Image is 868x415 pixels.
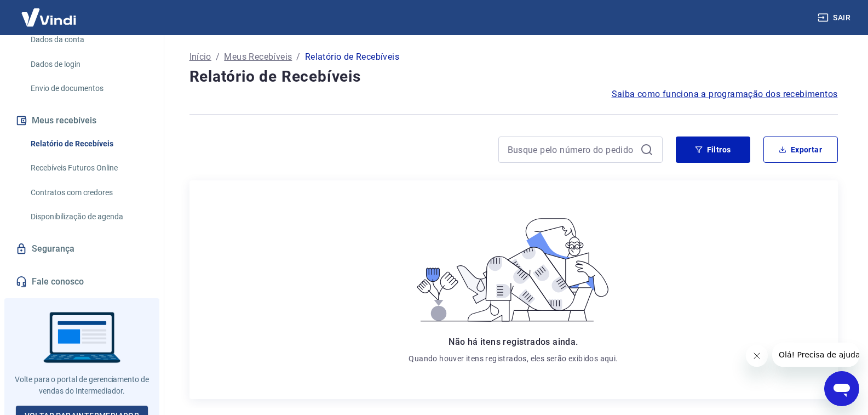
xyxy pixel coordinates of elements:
[449,337,578,347] span: Não há itens registrados ainda.
[26,206,151,228] a: Disponibilização de agenda
[26,133,151,155] a: Relatório de Recebíveis
[7,8,92,16] span: Olá! Precisa de ajuda?
[305,50,399,64] p: Relatório de Recebíveis
[815,8,855,28] button: Sair
[26,29,151,51] a: Dados da conta
[189,50,211,64] a: Início
[26,53,151,76] a: Dados de login
[26,181,151,204] a: Contratos com credores
[296,50,300,64] p: /
[13,237,151,261] a: Segurança
[676,137,750,163] button: Filtros
[612,88,838,101] a: Saiba como funciona a programação dos recebimentos
[508,141,636,158] input: Busque pelo número do pedido
[216,50,220,64] p: /
[746,345,768,367] iframe: Fechar mensagem
[13,270,151,294] a: Fale conosco
[224,50,292,64] a: Meus Recebíveis
[13,1,84,34] img: Vindi
[26,157,151,179] a: Recebíveis Futuros Online
[772,343,859,367] iframe: Mensagem da empresa
[26,77,151,100] a: Envio de documentos
[189,66,838,88] h4: Relatório de Recebíveis
[763,137,838,163] button: Exportar
[13,109,151,133] button: Meus recebíveis
[824,371,859,406] iframe: Botão para abrir a janela de mensagens
[409,353,618,364] p: Quando houver itens registrados, eles serão exibidos aqui.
